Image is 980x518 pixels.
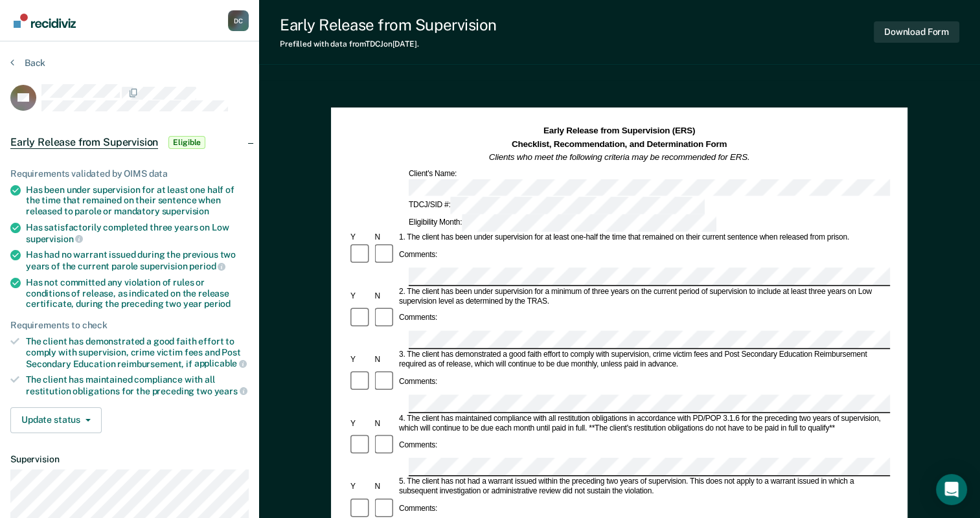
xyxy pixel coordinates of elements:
[348,419,372,429] div: Y
[280,39,497,49] div: Prefilled with data from TDCJ on [DATE] .
[373,355,397,365] div: N
[26,234,83,244] span: supervision
[512,139,727,149] strong: Checklist, Recommendation, and Determination Form
[397,250,439,260] div: Comments:
[168,136,205,149] span: Eligible
[348,355,372,365] div: Y
[162,206,209,216] span: supervision
[543,126,695,136] strong: Early Release from Supervision (ERS)
[397,287,890,306] div: 2. The client has been under supervision for a minimum of three years on the current period of su...
[397,477,890,497] div: 5. The client has not had a warrant issued within the preceding two years of supervision. This do...
[373,419,397,429] div: N
[10,454,249,465] dt: Supervision
[204,298,231,309] span: period
[397,441,439,451] div: Comments:
[10,136,158,149] span: Early Release from Supervision
[407,214,718,232] div: Eligibility Month:
[936,474,967,505] div: Open Intercom Messenger
[10,57,45,69] button: Back
[373,233,397,243] div: N
[194,358,247,368] span: applicable
[228,10,249,31] div: D C
[348,233,372,243] div: Y
[348,482,372,492] div: Y
[14,14,76,28] img: Recidiviz
[10,407,102,433] button: Update status
[489,152,750,162] em: Clients who meet the following criteria may be recommended for ERS.
[26,222,249,244] div: Has satisfactorily completed three years on Low
[26,277,249,310] div: Has not committed any violation of rules or conditions of release, as indicated on the release ce...
[407,197,707,215] div: TDCJ/SID #:
[397,313,439,323] div: Comments:
[397,377,439,387] div: Comments:
[280,16,497,34] div: Early Release from Supervision
[874,21,959,43] button: Download Form
[397,414,890,433] div: 4. The client has maintained compliance with all restitution obligations in accordance with PD/PO...
[397,504,439,514] div: Comments:
[26,374,249,396] div: The client has maintained compliance with all restitution obligations for the preceding two
[397,350,890,370] div: 3. The client has demonstrated a good faith effort to comply with supervision, crime victim fees ...
[348,291,372,301] div: Y
[10,168,249,179] div: Requirements validated by OIMS data
[397,233,890,243] div: 1. The client has been under supervision for at least one-half the time that remained on their cu...
[26,336,249,369] div: The client has demonstrated a good faith effort to comply with supervision, crime victim fees and...
[373,482,397,492] div: N
[10,320,249,331] div: Requirements to check
[26,185,249,217] div: Has been under supervision for at least one half of the time that remained on their sentence when...
[189,261,225,271] span: period
[228,10,249,31] button: Profile dropdown button
[373,291,397,301] div: N
[214,386,247,396] span: years
[26,249,249,271] div: Has had no warrant issued during the previous two years of the current parole supervision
